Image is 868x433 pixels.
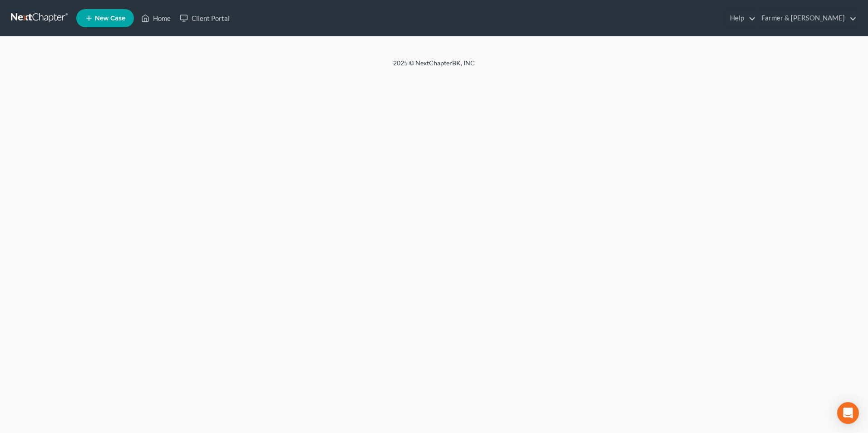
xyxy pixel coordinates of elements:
new-legal-case-button: New Case [76,9,134,27]
a: Client Portal [175,10,234,26]
a: Home [137,10,175,26]
div: 2025 © NextChapterBK, INC [175,59,693,75]
a: Help [725,10,756,26]
div: Open Intercom Messenger [837,402,859,424]
a: Farmer & [PERSON_NAME] [757,10,857,26]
